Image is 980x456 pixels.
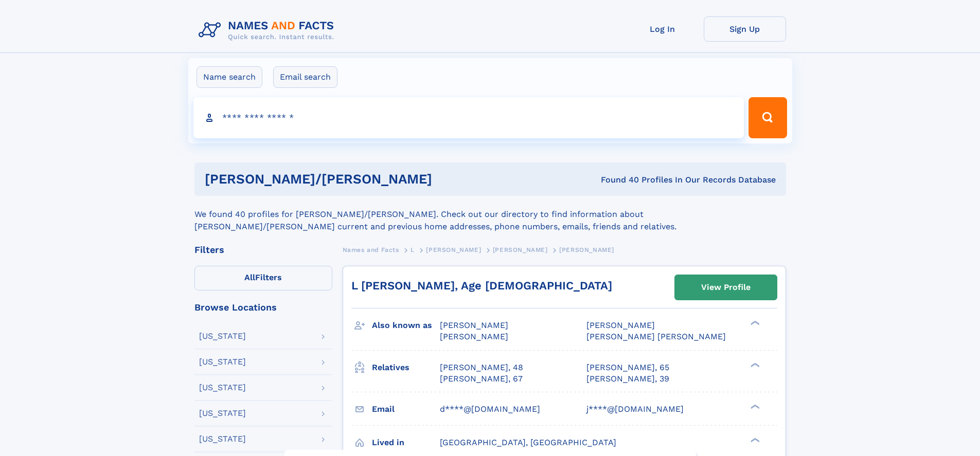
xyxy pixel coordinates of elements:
[372,434,440,451] h3: Lived in
[440,332,508,341] span: [PERSON_NAME]
[199,435,246,443] div: [US_STATE]
[675,275,777,300] a: View Profile
[193,97,744,138] input: search input
[343,243,399,256] a: Names and Facts
[199,384,246,392] div: [US_STATE]
[493,246,548,253] span: [PERSON_NAME]
[440,437,616,447] span: [GEOGRAPHIC_DATA], [GEOGRAPHIC_DATA]
[586,320,655,330] span: [PERSON_NAME]
[194,303,332,312] div: Browse Locations
[621,16,704,42] a: Log In
[194,16,343,44] img: Logo Names and Facts
[748,361,760,368] div: ❯
[440,373,523,385] a: [PERSON_NAME], 67
[199,332,246,340] div: [US_STATE]
[440,320,508,330] span: [PERSON_NAME]
[244,272,255,282] span: All
[372,317,440,334] h3: Also known as
[194,245,332,254] div: Filters
[559,246,614,253] span: [PERSON_NAME]
[372,400,440,418] h3: Email
[197,66,262,88] label: Name search
[586,332,726,341] span: [PERSON_NAME] [PERSON_NAME]
[493,243,548,256] a: [PERSON_NAME]
[440,362,523,373] a: [PERSON_NAME], 48
[586,362,669,373] a: [PERSON_NAME], 65
[748,436,760,443] div: ❯
[411,243,415,256] a: L
[426,246,481,253] span: [PERSON_NAME]
[704,16,786,42] a: Sign Up
[748,403,760,410] div: ❯
[426,243,481,256] a: [PERSON_NAME]
[351,279,612,292] a: L [PERSON_NAME], Age [DEMOGRAPHIC_DATA]
[273,66,337,88] label: Email search
[748,320,760,326] div: ❯
[194,266,332,290] label: Filters
[749,97,787,138] button: Search Button
[205,173,516,186] h1: [PERSON_NAME]/[PERSON_NAME]
[199,409,246,417] div: [US_STATE]
[194,196,786,233] div: We found 40 profiles for [PERSON_NAME]/[PERSON_NAME]. Check out our directory to find information...
[199,358,246,366] div: [US_STATE]
[516,174,776,186] div: Found 40 Profiles In Our Records Database
[701,276,751,299] div: View Profile
[411,246,415,253] span: L
[586,373,669,385] a: [PERSON_NAME], 39
[372,359,440,376] h3: Relatives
